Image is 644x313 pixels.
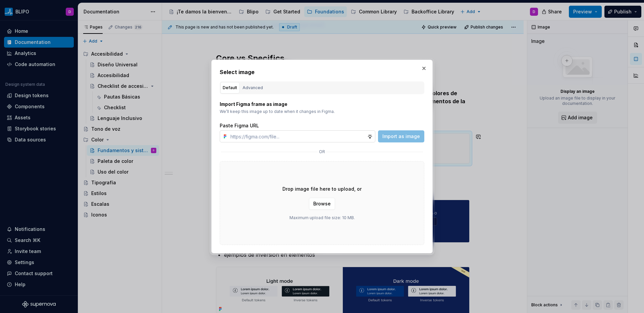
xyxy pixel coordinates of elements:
div: Default [223,84,237,91]
p: Drop image file here to upload, or [282,186,362,192]
p: Import Figma frame as image [220,101,424,108]
input: https://figma.com/file... [228,130,367,142]
button: Browse [309,198,335,210]
p: We’ll keep this image up to date when it changes in Figma. [220,109,424,114]
p: Maximum upload file size: 10 MB. [289,215,355,221]
p: or [319,149,325,154]
h2: Select image [220,68,424,76]
div: Advanced [243,84,263,91]
label: Paste Figma URL [220,122,259,129]
span: Browse [313,200,331,207]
